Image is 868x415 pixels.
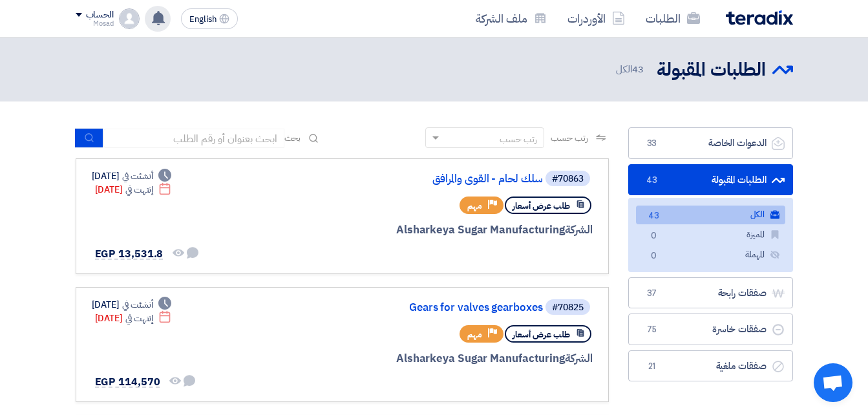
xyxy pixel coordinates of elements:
[122,298,153,312] span: أنشئت في
[565,222,593,238] span: الشركة
[636,206,785,224] a: الكل
[644,287,660,300] span: 37
[103,129,284,148] input: ابحث بعنوان أو رقم الطلب
[644,137,660,150] span: 33
[513,328,570,341] span: طلب عرض أسعار
[616,62,646,77] span: الكل
[628,164,793,196] a: الطلبات المقبولة43
[628,314,793,345] a: صفقات خاسرة75
[119,8,140,29] img: profile_test.png
[644,323,660,336] span: 75
[814,363,852,402] a: Open chat
[95,374,160,390] span: EGP 114,570
[86,10,114,21] div: الحساب
[189,15,217,24] span: English
[628,350,793,382] a: صفقات ملغية21
[646,250,662,263] span: 0
[551,131,587,145] span: رتب حسب
[467,328,482,341] span: مهم
[646,209,662,223] span: 43
[95,246,164,262] span: EGP 13,531.8
[282,350,593,367] div: Alsharkeya Sugar Manufacturing
[92,169,172,183] div: [DATE]
[636,226,785,244] a: المميزة
[284,173,543,185] a: سلك لحام - القوي والمرافق
[95,312,172,325] div: [DATE]
[282,222,593,239] div: Alsharkeya Sugar Manufacturing
[644,360,660,373] span: 21
[552,175,584,184] div: #70863
[284,302,543,314] a: Gears for valves gearboxes
[284,131,301,145] span: بحث
[657,58,766,83] h2: الطلبات المقبولة
[628,277,793,309] a: صفقات رابحة37
[465,3,557,34] a: ملف الشركة
[500,133,537,146] div: رتب حسب
[76,20,114,27] div: Mosad
[125,183,153,197] span: إنتهت في
[552,303,584,312] div: #70825
[628,127,793,159] a: الدعوات الخاصة33
[122,169,153,183] span: أنشئت في
[513,200,570,212] span: طلب عرض أسعار
[92,298,172,312] div: [DATE]
[646,229,662,243] span: 0
[467,200,482,212] span: مهم
[644,174,660,187] span: 43
[636,246,785,264] a: المهملة
[557,3,635,34] a: الأوردرات
[565,350,593,367] span: الشركة
[632,62,644,76] span: 43
[95,183,172,197] div: [DATE]
[181,8,238,29] button: English
[635,3,710,34] a: الطلبات
[125,312,153,325] span: إنتهت في
[726,10,793,25] img: Teradix logo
